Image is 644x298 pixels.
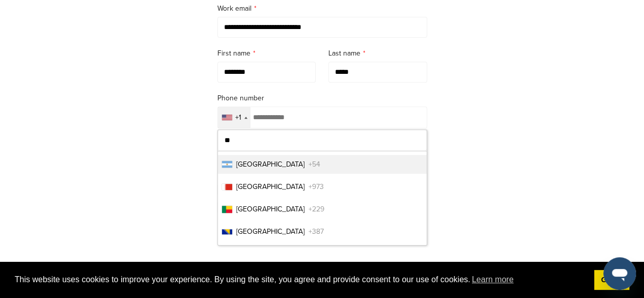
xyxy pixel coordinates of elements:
[218,107,250,128] div: Selected country
[217,48,316,59] label: First name
[309,181,324,192] span: +973
[217,3,427,14] label: Work email
[594,270,629,290] a: dismiss cookie message
[15,272,586,287] span: This website uses cookies to improve your experience. By using the site, you agree and provide co...
[470,272,515,287] a: learn more about cookies
[309,226,324,237] span: +387
[236,226,304,237] span: [GEOGRAPHIC_DATA]
[236,181,304,192] span: [GEOGRAPHIC_DATA]
[309,159,320,170] span: +54
[218,151,427,245] ul: List of countries
[236,159,304,170] span: [GEOGRAPHIC_DATA]
[328,48,427,59] label: Last name
[235,114,241,121] div: +1
[309,204,324,214] span: +229
[236,204,304,214] span: [GEOGRAPHIC_DATA]
[217,93,427,104] label: Phone number
[603,257,636,290] iframe: Button to launch messaging window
